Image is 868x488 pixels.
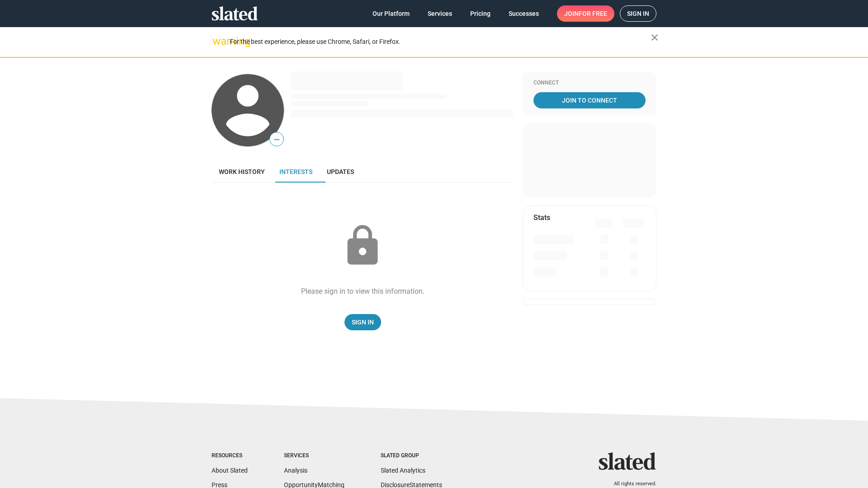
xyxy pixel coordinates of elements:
[212,467,248,474] a: About Slated
[212,452,248,460] div: Resources
[365,5,417,22] a: Our Platform
[219,168,265,175] span: Work history
[344,314,381,330] a: Sign In
[649,32,660,43] mat-icon: close
[420,5,459,22] a: Services
[564,5,607,22] span: Join
[463,5,498,22] a: Pricing
[470,5,491,22] span: Pricing
[535,92,644,108] span: Join To Connect
[533,213,550,222] mat-card-title: Stats
[284,452,344,460] div: Services
[301,286,425,296] div: Please sign in to view this information.
[327,168,354,175] span: Updates
[284,467,307,474] a: Analysis
[381,467,425,474] a: Slated Analytics
[428,5,452,22] span: Services
[272,161,320,183] a: Interests
[557,5,614,22] a: Joinfor free
[230,36,651,48] div: For the best experience, please use Chrome, Safari, or Firefox.
[381,452,442,460] div: Slated Group
[533,92,646,108] a: Join To Connect
[373,5,410,22] span: Our Platform
[212,161,272,183] a: Work history
[533,80,646,87] div: Connect
[627,6,649,21] span: Sign in
[579,5,607,22] span: for free
[212,36,223,47] mat-icon: warning
[320,161,361,183] a: Updates
[270,134,283,145] span: —
[352,314,374,330] span: Sign In
[620,5,656,22] a: Sign in
[509,5,539,22] span: Successes
[340,223,385,268] mat-icon: lock
[501,5,546,22] a: Successes
[279,168,312,175] span: Interests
